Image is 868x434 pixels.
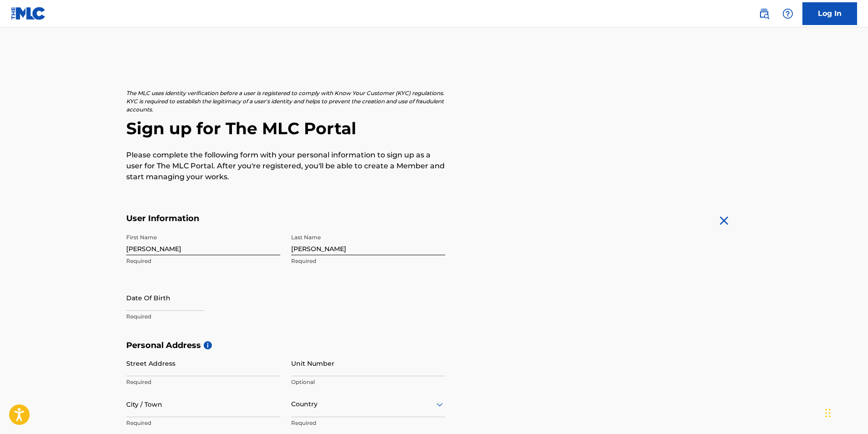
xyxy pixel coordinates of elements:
[822,390,868,434] iframe: Chat Widget
[126,150,445,182] p: Please complete the following form with your personal information to sign up as a user for The ML...
[126,257,280,265] p: Required
[126,118,742,139] h2: Sign up for The MLC Portal
[717,213,731,228] img: close
[126,378,280,386] p: Required
[782,8,793,19] img: help
[291,378,445,386] p: Optional
[825,399,831,427] div: Drag
[11,7,46,20] img: MLC Logo
[126,419,280,427] p: Required
[126,340,742,351] h5: Personal Address
[204,341,212,349] span: i
[291,257,445,265] p: Required
[291,419,445,427] p: Required
[802,2,857,25] a: Log In
[126,89,445,114] p: The MLC uses identity verification before a user is registered to comply with Know Your Customer ...
[779,5,797,23] div: Help
[126,213,445,224] h5: User Information
[126,313,280,321] p: Required
[759,8,770,19] img: search
[755,5,773,23] a: Public Search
